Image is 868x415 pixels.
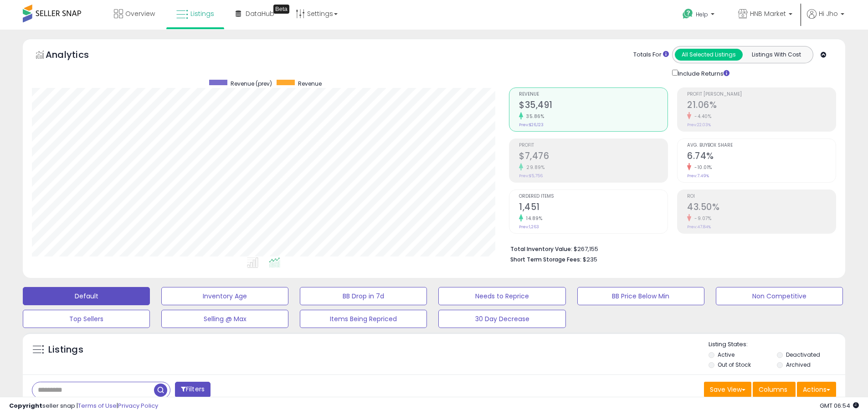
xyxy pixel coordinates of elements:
[510,243,829,254] li: $267,155
[665,68,740,78] div: Include Returns
[125,9,155,18] span: Overview
[519,151,668,163] h2: $7,476
[709,340,845,349] p: Listing States:
[298,80,322,87] span: Revenue
[687,151,836,163] h2: 6.74%
[718,361,751,369] label: Out of Stock
[687,143,836,148] span: Avg. Buybox Share
[523,113,544,120] small: 35.86%
[742,49,810,61] button: Listings With Cost
[523,215,542,222] small: 14.89%
[716,287,843,305] button: Non Competitive
[190,9,214,18] span: Listings
[9,402,158,410] div: seller snap | |
[691,215,711,222] small: -9.07%
[519,224,539,230] small: Prev: 1,263
[687,224,711,230] small: Prev: 47.84%
[687,122,711,128] small: Prev: 22.03%
[786,361,811,369] label: Archived
[718,351,734,359] label: Active
[675,49,743,61] button: All Selected Listings
[48,343,83,356] h5: Listings
[682,8,693,20] i: Get Help
[78,401,117,410] a: Terms of Use
[118,401,158,410] a: Privacy Policy
[231,80,272,87] span: Revenue (prev)
[161,310,288,328] button: Selling @ Max
[273,5,289,14] div: Tooltip anchor
[819,9,838,18] span: Hi Jho
[786,351,820,359] label: Deactivated
[438,287,565,305] button: Needs to Reprice
[23,287,150,305] button: Default
[691,113,711,120] small: -4.40%
[300,287,427,305] button: BB Drop in 7d
[797,382,836,397] button: Actions
[519,143,668,148] span: Profit
[519,202,668,214] h2: 1,451
[687,194,836,199] span: ROI
[577,287,704,305] button: BB Price Below Min
[687,92,836,97] span: Profit [PERSON_NAME]
[161,287,288,305] button: Inventory Age
[691,164,712,171] small: -10.01%
[753,382,796,397] button: Columns
[687,173,709,179] small: Prev: 7.49%
[633,51,669,59] div: Totals For
[510,256,581,263] b: Short Term Storage Fees:
[523,164,544,171] small: 29.89%
[300,310,427,328] button: Items Being Repriced
[519,194,668,199] span: Ordered Items
[687,100,836,112] h2: 21.06%
[807,9,844,30] a: Hi Jho
[9,401,42,410] strong: Copyright
[759,385,787,394] span: Columns
[696,10,708,18] span: Help
[750,9,786,18] span: HNB Market
[704,382,751,397] button: Save View
[675,1,724,30] a: Help
[46,48,107,63] h5: Analytics
[23,310,150,328] button: Top Sellers
[519,92,668,97] span: Revenue
[438,310,565,328] button: 30 Day Decrease
[583,255,597,264] span: $235
[175,382,211,398] button: Filters
[519,173,543,179] small: Prev: $5,756
[519,122,544,128] small: Prev: $26,123
[519,100,668,112] h2: $35,491
[246,9,274,18] span: DataHub
[510,245,572,253] b: Total Inventory Value:
[687,202,836,214] h2: 43.50%
[820,401,859,410] span: 2025-10-10 06:54 GMT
